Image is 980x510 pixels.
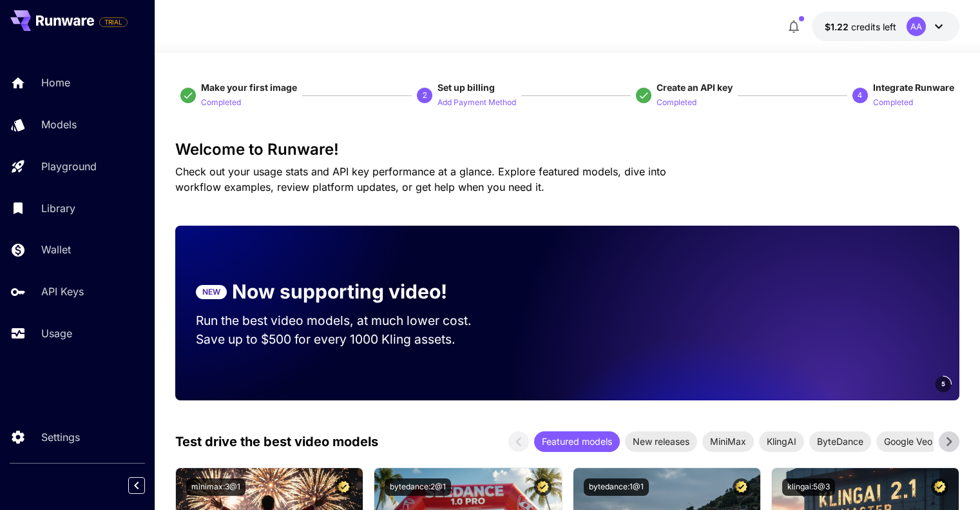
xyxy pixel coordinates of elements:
[196,330,496,349] p: Save up to $500 for every 1000 Kling assets.
[657,82,733,93] span: Create an API key
[873,97,913,109] p: Completed
[100,17,127,27] span: TRIAL
[876,435,940,448] span: Google Veo
[201,97,241,109] p: Completed
[873,82,954,93] span: Integrate Runware
[759,431,804,452] div: KlingAI
[437,82,495,93] span: Set up billing
[335,478,352,496] button: Certified Model – Vetted for best performance and includes a commercial license.
[657,97,697,109] p: Completed
[876,431,940,452] div: Google Veo
[201,82,297,93] span: Make your first image
[138,474,155,497] div: Collapse sidebar
[175,165,666,193] span: Check out your usage stats and API key performance at a glance. Explore featured models, dive int...
[41,284,84,299] p: API Keys
[41,429,80,445] p: Settings
[534,431,620,452] div: Featured models
[128,477,145,494] button: Collapse sidebar
[851,21,896,32] span: credits left
[202,286,220,298] p: NEW
[41,326,72,341] p: Usage
[41,201,75,216] p: Library
[809,435,871,448] span: ByteDance
[733,478,750,496] button: Certified Model – Vetted for best performance and includes a commercial license.
[873,94,913,110] button: Completed
[232,277,447,306] p: Now supporting video!
[759,435,804,448] span: KlingAI
[657,94,697,110] button: Completed
[625,431,697,452] div: New releases
[186,478,245,496] button: minimax:3@1
[907,17,926,36] div: AA
[702,435,754,448] span: MiniMax
[584,478,649,496] button: bytedance:1@1
[385,478,451,496] button: bytedance:2@1
[41,159,97,174] p: Playground
[41,242,71,257] p: Wallet
[175,141,959,159] h3: Welcome to Runware!
[625,435,697,448] span: New releases
[423,90,427,101] p: 2
[175,432,378,451] p: Test drive the best video models
[825,20,896,34] div: $1.21537
[858,90,862,101] p: 4
[437,97,516,109] p: Add Payment Method
[809,431,871,452] div: ByteDance
[941,379,945,389] span: 5
[196,311,496,330] p: Run the best video models, at much lower cost.
[812,12,959,41] button: $1.21537AA
[437,94,516,110] button: Add Payment Method
[99,14,128,30] span: Add your payment card to enable full platform functionality.
[825,21,851,32] span: $1.22
[534,435,620,448] span: Featured models
[534,478,552,496] button: Certified Model – Vetted for best performance and includes a commercial license.
[702,431,754,452] div: MiniMax
[931,478,948,496] button: Certified Model – Vetted for best performance and includes a commercial license.
[41,75,70,90] p: Home
[201,94,241,110] button: Completed
[41,117,77,132] p: Models
[782,478,835,496] button: klingai:5@3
